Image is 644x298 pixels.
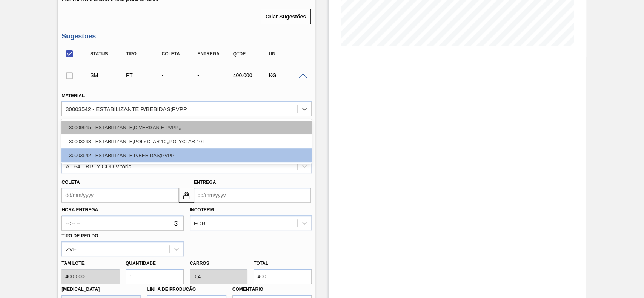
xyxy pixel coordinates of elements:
[261,8,312,25] div: Criar Sugestões
[160,51,199,57] div: Coleta
[61,32,312,40] h3: Sugestões
[179,188,194,203] button: locked
[232,284,312,295] label: Comentário
[61,93,85,98] label: Material
[66,246,77,252] div: ZVE
[194,180,216,185] label: Entrega
[190,261,209,266] label: Carros
[195,51,235,57] div: Entrega
[182,191,191,200] img: locked
[61,258,120,269] label: Tam lote
[126,261,156,266] label: Quantidade
[61,188,178,203] input: dd/mm/yyyy
[61,121,312,134] div: 30009915 - ESTABILIZANTE;DIVERGAN F-PVPP;;
[61,287,100,292] label: [MEDICAL_DATA]
[61,233,98,238] label: Tipo de pedido
[231,51,271,57] div: Qtde
[194,188,311,203] input: dd/mm/yyyy
[88,72,128,78] div: Sugestão Manual
[261,9,311,24] button: Criar Sugestões
[231,72,271,78] div: 400,000
[61,148,312,162] div: 30003542 - ESTABILIZANTE P/BEBIDAS;PVPP
[190,207,214,212] label: Incoterm
[267,51,306,57] div: UN
[194,220,206,226] div: FOB
[147,287,196,292] label: Linha de Produção
[267,72,306,78] div: KG
[61,180,80,185] label: Coleta
[124,72,163,78] div: Pedido de Transferência
[124,51,163,57] div: Tipo
[61,134,312,148] div: 30003293 - ESTABILIZANTE;POLYCLAR 10;;POLYCLAR 10 I
[254,261,268,266] label: Total
[160,72,199,78] div: -
[61,205,183,215] label: Hora Entrega
[66,163,131,169] div: A - 64 - BR1Y-CDD Vitória
[66,105,187,112] div: 30003542 - ESTABILIZANTE P/BEBIDAS;PVPP
[195,72,235,78] div: -
[88,51,128,57] div: Status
